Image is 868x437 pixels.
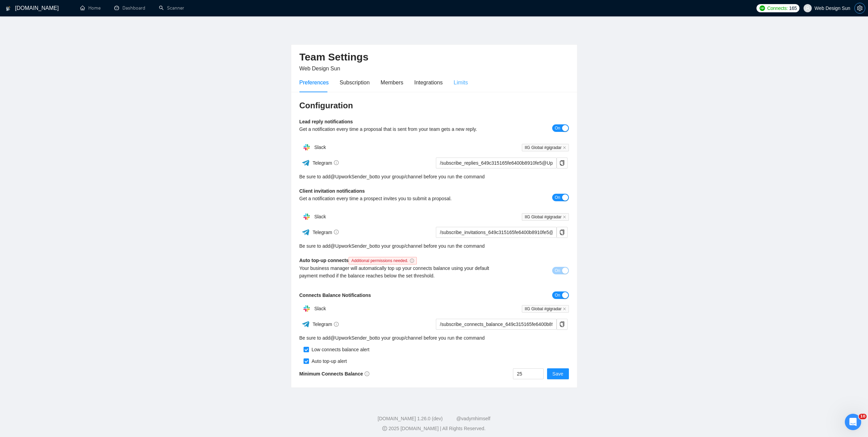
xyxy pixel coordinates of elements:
span: copy [557,230,567,235]
span: Telegram [312,322,339,327]
span: Connects: [767,4,788,12]
a: setting [854,5,865,11]
div: Auto top-up alert [309,357,347,365]
div: Low connects balance alert [309,346,370,353]
a: @vadymhimself [456,416,490,421]
img: upwork-logo.png [760,5,765,11]
div: Members [381,78,403,87]
span: IIG Global #gigradar [522,305,569,313]
span: Telegram [312,230,339,235]
span: On [555,194,560,201]
div: Get a notification every time a prospect invites you to submit a proposal. [299,195,502,202]
span: 10 [859,414,867,419]
div: Integrations [414,78,443,87]
span: On [555,124,560,132]
span: Additional permissions needed. [349,257,417,264]
a: [DOMAIN_NAME] 1.26.0 (dev) [378,416,443,421]
b: Auto top-up connects [299,258,420,263]
img: hpQkSZIkSZIkSZIkSZIkSZIkSZIkSZIkSZIkSZIkSZIkSZIkSZIkSZIkSZIkSZIkSZIkSZIkSZIkSZIkSZIkSZIkSZIkSZIkS... [300,140,313,154]
button: Save [547,368,569,379]
img: ww3wtPAAAAAElFTkSuQmCC [301,228,310,236]
img: hpQkSZIkSZIkSZIkSZIkSZIkSZIkSZIkSZIkSZIkSZIkSZIkSZIkSZIkSZIkSZIkSZIkSZIkSZIkSZIkSZIkSZIkSZIkSZIkS... [300,210,313,223]
span: Slack [314,306,326,311]
span: close [563,146,566,149]
h2: Team Settings [299,50,569,64]
img: hpQkSZIkSZIkSZIkSZIkSZIkSZIkSZIkSZIkSZIkSZIkSZIkSZIkSZIkSZIkSZIkSZIkSZIkSZIkSZIkSZIkSZIkSZIkSZIkS... [300,302,313,315]
span: Telegram [312,160,339,166]
div: Subscription [340,78,370,87]
button: setting [854,3,865,14]
div: 2025 [DOMAIN_NAME] | All Rights Reserved. [5,425,863,432]
span: IIG Global #gigradar [522,144,569,151]
img: ww3wtPAAAAAElFTkSuQmCC [301,320,310,328]
img: ww3wtPAAAAAElFTkSuQmCC [301,159,310,167]
span: copyright [382,426,387,431]
span: info-circle [334,230,339,234]
span: Slack [314,214,326,219]
a: dashboardDashboard [114,5,145,11]
span: info-circle [334,322,339,327]
b: Minimum Connects Balance [299,371,370,377]
div: Be sure to add to your group/channel before you run the command [299,242,569,250]
img: logo [6,3,11,14]
button: copy [557,319,568,330]
span: copy [557,322,567,327]
span: Save [553,370,563,378]
span: close [563,307,566,311]
span: On [555,291,560,299]
span: close [563,215,566,219]
a: @UpworkSender_bot [330,242,376,250]
div: Be sure to add to your group/channel before you run the command [299,334,569,342]
span: 165 [789,4,797,12]
div: Get a notification every time a proposal that is sent from your team gets a new reply. [299,125,502,133]
a: @UpworkSender_bot [330,334,376,342]
span: info-circle [334,160,339,165]
b: Client invitation notifications [299,188,365,194]
div: Your business manager will automatically top up your connects balance using your default payment ... [299,264,502,279]
div: Limits [454,78,468,87]
span: copy [557,160,567,166]
span: user [805,6,810,11]
span: setting [855,5,865,11]
div: Preferences [299,78,329,87]
iframe: Intercom live chat [845,414,861,430]
b: Connects Balance Notifications [299,292,371,298]
a: @UpworkSender_bot [330,173,376,180]
span: Web Design Sun [299,66,340,71]
span: Slack [314,145,326,150]
h3: Configuration [299,100,569,111]
button: copy [557,158,568,168]
button: copy [557,227,568,238]
b: Lead reply notifications [299,119,353,124]
a: searchScanner [159,5,184,11]
span: On [555,267,560,274]
span: info-circle [365,371,369,376]
span: IIG Global #gigradar [522,213,569,221]
div: Be sure to add to your group/channel before you run the command [299,173,569,180]
span: info-circle [410,259,414,263]
a: homeHome [80,5,101,11]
